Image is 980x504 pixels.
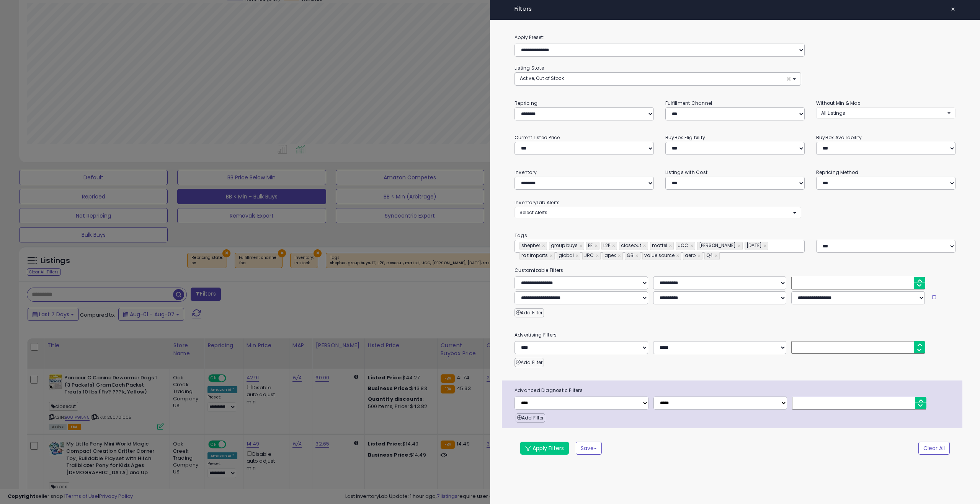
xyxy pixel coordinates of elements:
[786,75,791,83] span: ×
[595,242,599,250] a: ×
[650,242,667,249] span: mattel
[676,242,688,249] span: UCC
[816,107,955,119] button: All Listings
[618,252,622,260] a: ×
[514,308,544,317] button: Add Filter
[514,207,801,218] button: Select Alerts
[520,75,564,81] span: Active, Out of Stock
[514,134,560,141] small: Current Listed Price
[514,358,544,367] button: Add Filter
[683,252,696,259] span: aero
[603,252,616,259] span: apex
[520,442,569,455] button: Apply Filters
[821,110,845,116] span: All Listings
[514,100,537,106] small: Repricing
[643,242,648,250] a: ×
[550,252,554,260] a: ×
[596,252,600,260] a: ×
[738,242,742,250] a: ×
[676,252,681,260] a: ×
[947,4,959,15] button: ×
[643,252,675,259] span: value source
[514,65,544,71] small: Listing State
[515,73,801,85] button: Active, Out of Stock ×
[705,252,713,259] span: Q4
[669,242,674,250] a: ×
[520,252,548,259] span: raz imports
[514,6,955,12] h4: Filters
[816,134,862,141] small: BuyBox Availability
[580,242,584,250] a: ×
[665,169,707,176] small: Listings with Cost
[520,242,540,249] span: shepher
[745,242,762,249] span: [DATE]
[697,242,736,249] span: [PERSON_NAME]
[612,242,617,250] a: ×
[514,169,537,176] small: Inventory
[635,252,640,260] a: ×
[509,33,961,42] label: Apply Preset:
[816,169,859,176] small: Repricing Method
[665,134,705,141] small: BuyBox Eligibility
[764,242,768,250] a: ×
[665,100,712,106] small: Fulfillment Channel
[509,331,961,339] small: Advertising Filters
[697,252,702,260] a: ×
[514,199,560,206] small: InventoryLab Alerts
[690,242,695,250] a: ×
[542,242,547,250] a: ×
[816,100,860,106] small: Without Min & Max
[619,242,641,249] span: closeout
[602,242,610,249] span: L2P
[516,413,545,423] button: Add Filter
[576,442,602,455] button: Save
[715,252,719,260] a: ×
[576,252,580,260] a: ×
[625,252,634,259] span: GB
[549,242,578,249] span: group buys
[557,252,574,259] span: global
[519,209,547,216] span: Select Alerts
[951,4,955,15] span: ×
[509,266,961,275] small: Customizable Filters
[918,442,950,455] button: Clear All
[509,386,962,395] span: Advanced Diagnostic Filters
[583,252,594,259] span: JRC
[586,242,593,249] span: EE
[509,231,961,240] small: Tags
